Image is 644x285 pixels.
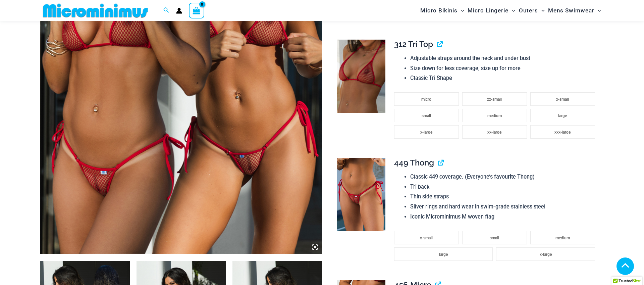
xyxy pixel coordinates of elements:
[487,97,502,102] span: xx-small
[462,125,527,139] li: xx-large
[530,92,595,106] li: x-small
[337,40,385,113] img: Summer Storm Red 312 Tri Top
[548,2,594,19] span: Mens Swimwear
[163,6,169,15] a: Search icon link
[462,231,527,244] li: small
[538,2,545,19] span: Menu Toggle
[394,109,459,122] li: small
[40,3,151,18] img: MM SHOP LOGO FLAT
[410,73,598,83] li: Classic Tri Shape
[394,39,433,49] span: 312 Tri Top
[508,2,515,19] span: Menu Toggle
[394,158,434,168] span: 449 Thong
[176,8,182,14] a: Account icon link
[418,1,604,20] nav: Site Navigation
[496,247,595,261] li: x-large
[530,109,595,122] li: large
[517,2,546,19] a: OutersMenu ToggleMenu Toggle
[410,182,598,192] li: Tri back
[462,92,527,106] li: xx-small
[490,236,499,240] span: small
[439,252,448,257] span: large
[394,231,459,244] li: x-small
[540,252,552,257] span: x-large
[458,2,464,19] span: Menu Toggle
[422,113,431,118] span: small
[420,130,432,135] span: x-large
[410,172,598,182] li: Classic 449 coverage. (Everyone’s favourite Thong)
[421,97,431,102] span: micro
[394,247,493,261] li: large
[410,212,598,222] li: Iconic Microminimus M woven flag
[410,202,598,212] li: Silver rings and hard wear in swim-grade stainless steel
[468,2,508,19] span: Micro Lingerie
[420,2,458,19] span: Micro Bikinis
[410,63,598,74] li: Size down for less coverage, size up for more
[337,158,385,231] img: Summer Storm Red 449 Thong
[530,125,595,139] li: xxx-large
[394,92,459,106] li: micro
[466,2,517,19] a: Micro LingerieMenu ToggleMenu Toggle
[558,113,567,118] span: large
[462,109,527,122] li: medium
[410,192,598,202] li: Thin side straps
[189,3,204,18] a: View Shopping Cart, empty
[594,2,601,19] span: Menu Toggle
[487,130,501,135] span: xx-large
[420,236,433,240] span: x-small
[394,125,459,139] li: x-large
[556,97,569,102] span: x-small
[419,2,466,19] a: Micro BikinisMenu ToggleMenu Toggle
[519,2,538,19] span: Outers
[546,2,603,19] a: Mens SwimwearMenu ToggleMenu Toggle
[555,236,570,240] span: medium
[410,53,598,63] li: Adjustable straps around the neck and under bust
[554,130,571,135] span: xxx-large
[487,113,502,118] span: medium
[530,231,595,244] li: medium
